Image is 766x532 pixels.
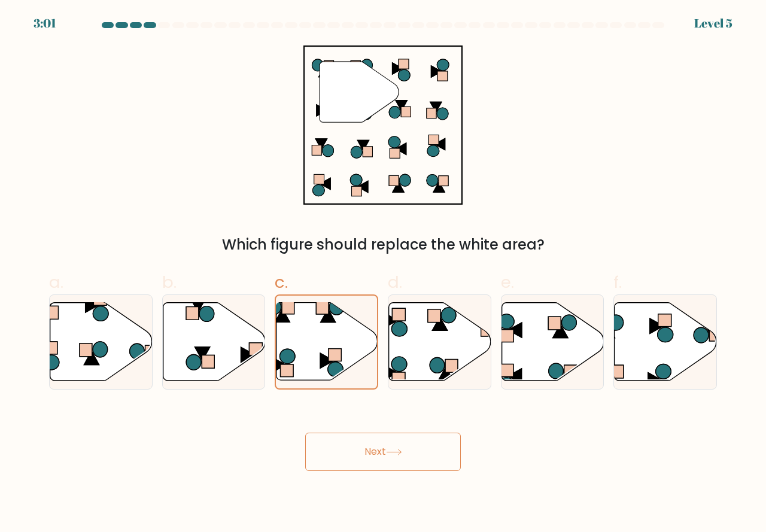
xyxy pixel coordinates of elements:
[694,14,732,32] div: Level 5
[305,433,461,471] button: Next
[162,270,177,294] span: b.
[613,270,622,294] span: f.
[388,270,402,294] span: d.
[320,62,399,122] g: "
[34,14,56,32] div: 3:01
[275,270,288,294] span: c.
[501,270,514,294] span: e.
[49,270,63,294] span: a.
[56,234,710,256] div: Which figure should replace the white area?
